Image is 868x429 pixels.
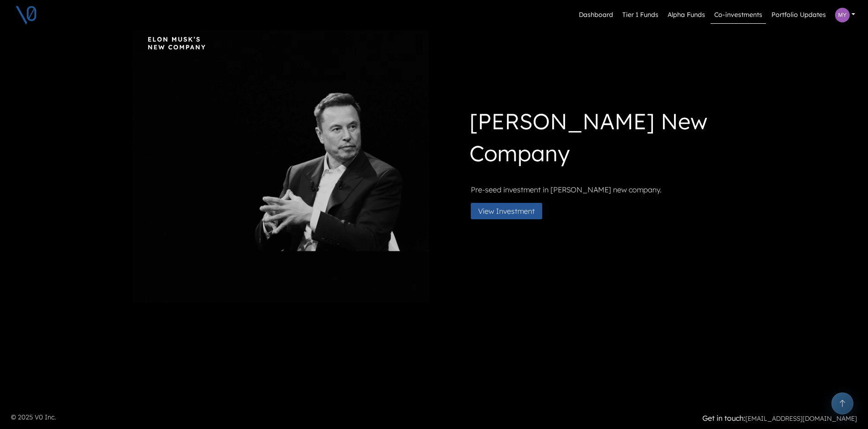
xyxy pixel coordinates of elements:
a: Co-investments [711,6,766,24]
img: elon-musks-new-company_black_2.png [132,29,429,303]
img: V0 logo [15,4,38,26]
a: Portfolio Updates [768,6,830,24]
a: Alpha Funds [664,6,709,24]
img: Profile [835,8,850,22]
a: Dashboard [575,6,617,24]
p: Pre-seed investment in [PERSON_NAME] new company. [471,184,734,196]
a: View Investment [471,206,550,215]
a: [EMAIL_ADDRESS][DOMAIN_NAME] [745,414,857,423]
strong: Get in touch: [702,413,745,423]
h1: [PERSON_NAME] New Company [469,105,734,173]
a: Tier 1 Funds [619,6,662,24]
p: © 2025 V0 Inc. [11,413,429,422]
button: View Investment [471,203,542,219]
img: Fund Logo [141,36,210,50]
